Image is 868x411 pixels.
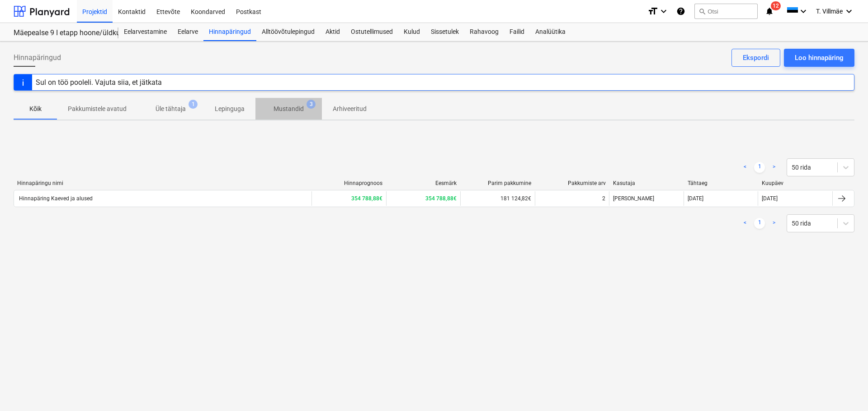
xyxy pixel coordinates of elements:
div: [DATE] [762,195,778,202]
p: Üle tähtaja [156,104,186,114]
a: Rahavoog [464,23,504,41]
span: T. Villmäe [816,8,843,15]
b: 354 788,88€ [351,195,382,202]
a: Alltöövõtulepingud [256,23,320,41]
div: 181 124,82€ [460,191,535,206]
div: Vestlusvidin [823,368,868,411]
div: [PERSON_NAME] [609,191,684,206]
div: Kuupäev [762,180,829,186]
a: Sissetulek [425,23,464,41]
div: Hinnapäring Kaeved ja alused [18,195,93,202]
p: Kõik [24,104,46,114]
button: Loo hinnapäring [784,49,854,67]
div: Loo hinnapäring [795,52,844,64]
p: Mustandid [274,104,304,114]
div: 2 [602,195,605,202]
span: Hinnapäringud [14,52,61,63]
a: Hinnapäringud [203,23,256,41]
div: Hinnaprognoos [315,180,382,186]
div: Pakkumiste arv [538,180,606,186]
a: Ostutellimused [345,23,398,41]
div: Hinnapäringu nimi [17,180,308,186]
div: Mäepealse 9 I etapp hoone/üldkulud//maatööd (2101988//2101671) [14,28,108,38]
button: Otsi [694,4,758,19]
div: Kasutaja [613,180,680,186]
i: keyboard_arrow_down [658,6,669,17]
a: Previous page [740,218,750,229]
a: Next page [769,218,779,229]
i: keyboard_arrow_down [844,6,854,17]
div: [DATE] [688,195,703,202]
div: Eesmärk [390,180,457,186]
i: Abikeskus [676,6,685,17]
div: Ekspordi [743,52,769,64]
b: 354 788,88€ [425,195,457,202]
p: Pakkumistele avatud [68,104,127,114]
button: Ekspordi [731,49,780,67]
div: Tähtaeg [688,180,755,186]
p: Lepinguga [215,104,245,114]
a: Next page [769,162,779,173]
a: Kulud [398,23,425,41]
a: Aktid [320,23,345,41]
i: format_size [647,6,658,17]
a: Analüütika [530,23,571,41]
span: 1 [189,100,198,109]
a: Page 1 is your current page [754,218,765,229]
a: Failid [504,23,530,41]
i: notifications [765,6,774,17]
p: Arhiveeritud [333,104,367,114]
span: 12 [771,1,781,10]
span: 3 [307,100,316,109]
a: Previous page [740,162,750,173]
span: search [698,8,706,15]
div: Sul on töö pooleli. Vajuta siia, et jätkata [36,78,162,87]
a: Eelarvestamine [118,23,172,41]
a: Eelarve [172,23,203,41]
a: Page 1 is your current page [754,162,765,173]
iframe: Chat Widget [823,368,868,411]
i: keyboard_arrow_down [798,6,809,17]
div: Parim pakkumine [464,180,531,186]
